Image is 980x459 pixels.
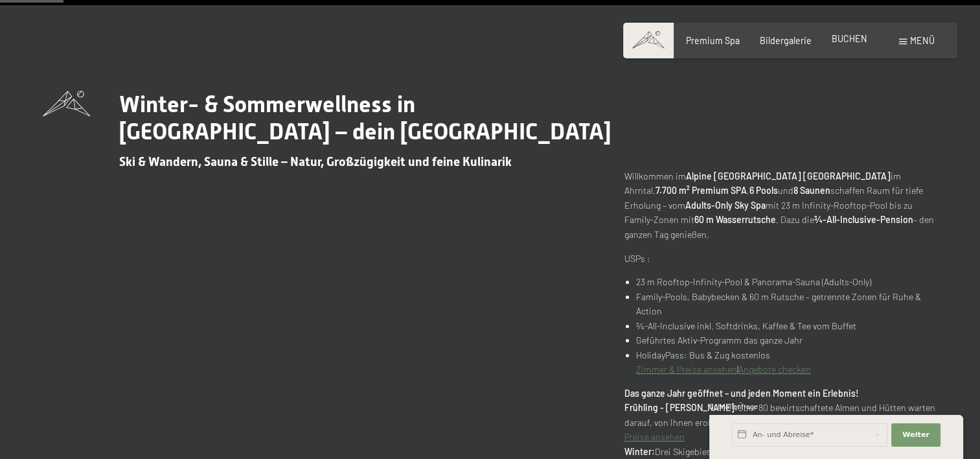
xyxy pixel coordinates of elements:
strong: Winter: [624,446,655,457]
strong: Frühling - [PERSON_NAME]: [624,402,738,413]
span: Schnellanfrage [709,402,758,410]
a: BUCHEN [832,33,867,44]
p: USPs : [624,252,937,266]
li: ¾-All-Inclusive inkl. Softdrinks, Kaffee & Tee vom Buffet [636,319,937,334]
strong: 7.700 m² Premium SPA [655,185,747,196]
span: Menü [910,35,935,46]
strong: Adults-Only Sky Spa [685,200,766,211]
strong: ¾-All-Inclusive-Pension [814,214,913,225]
strong: 6 Pools [749,185,778,196]
span: Weiter [902,430,929,440]
strong: 60 m Wasserrutsche [694,214,776,225]
li: Family-Pools, Babybecken & 60 m Rutsche – getrennte Zonen für Ruhe & Action [636,290,937,319]
li: 23 m Rooftop-Infinity-Pool & Panorama-Sauna (Adults-Only) [636,275,937,290]
a: Bildergalerie [760,35,812,46]
strong: 8 Saunen [793,185,830,196]
button: Weiter [891,423,940,447]
a: Angebote checken [738,364,811,375]
p: Willkommen im im Ahrntal. , und schaffen Raum für tiefe Erholung – vom mit 23 m Infinity-Rooftop-... [624,169,937,242]
a: Zimmer & Preise ansehen [636,364,737,375]
span: Ski & Wandern, Sauna & Stille – Natur, Großzügigkeit und feine Kulinarik [119,154,512,169]
span: Winter- & Sommerwellness in [GEOGRAPHIC_DATA] – dein [GEOGRAPHIC_DATA] [119,91,611,145]
a: Premium Spa [686,35,740,46]
strong: Alpine [GEOGRAPHIC_DATA] [GEOGRAPHIC_DATA] [686,171,891,182]
strong: Das ganze Jahr geöffnet – und jeden Moment ein Erlebnis! [624,388,859,399]
li: HolidayPass: Bus & Zug kostenlos | [636,348,937,377]
li: Geführtes Aktiv-Programm das ganze Jahr [636,333,937,348]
